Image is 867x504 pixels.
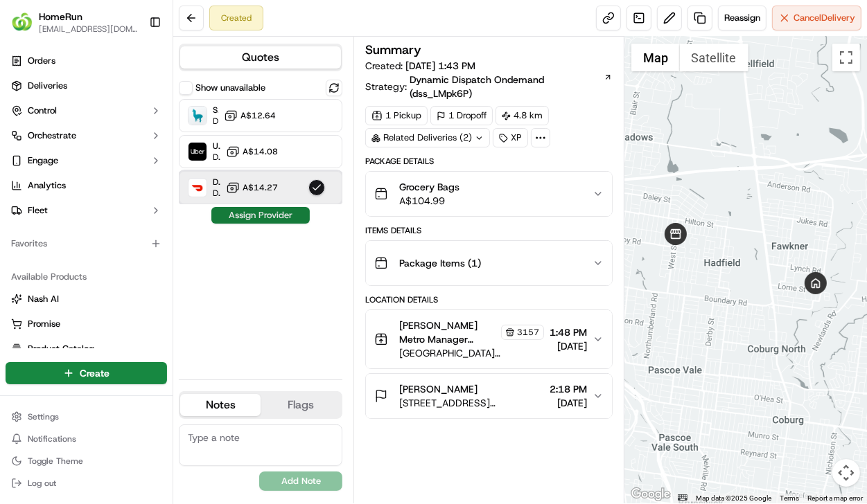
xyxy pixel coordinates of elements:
[6,338,167,360] button: Product Catalog
[399,396,543,410] span: [STREET_ADDRESS][PERSON_NAME]
[28,433,76,444] span: Notifications
[189,107,207,125] img: Sherpa
[98,234,168,245] a: Powered byPylon
[6,288,167,310] button: Nash AI
[628,485,674,503] img: Google
[696,494,771,502] span: Map data ©2025 Google
[628,485,674,503] a: Open this area in Google Maps (opens a new window)
[496,106,549,125] div: 4.8 km
[550,382,587,396] span: 2:18 PM
[832,459,860,487] button: Map camera controls
[39,24,138,35] button: [EMAIL_ADDRESS][DOMAIN_NAME]
[6,474,167,493] button: Log out
[366,374,611,418] button: [PERSON_NAME][STREET_ADDRESS][PERSON_NAME]2:18 PM[DATE]
[680,44,748,71] button: Show satellite imagery
[11,293,161,305] a: Nash AI
[430,106,493,125] div: 1 Dropoff
[832,44,860,71] button: Toggle fullscreen view
[365,106,428,125] div: 1 Pickup
[28,293,59,305] span: Nash AI
[28,478,56,489] span: Log out
[399,194,459,208] span: A$104.99
[213,188,220,199] span: Dropoff ETA 53 minutes
[405,60,475,72] span: [DATE] 1:43 PM
[189,143,207,161] img: Uber
[794,12,855,24] span: Cancel Delivery
[365,225,612,236] div: Items Details
[6,266,167,288] div: Available Products
[366,172,611,216] button: Grocery BagsA$104.99
[28,343,94,355] span: Product Catalog
[399,256,481,270] span: Package Items ( 1 )
[213,141,220,152] span: Uber
[243,182,278,193] span: A$14.27
[180,394,261,416] button: Notes
[6,6,143,39] button: HomeRunHomeRun[EMAIL_ADDRESS][DOMAIN_NAME]
[28,179,66,192] span: Analytics
[399,346,543,360] span: [GEOGRAPHIC_DATA][STREET_ADDRESS][PERSON_NAME][GEOGRAPHIC_DATA]
[399,180,459,194] span: Grocery Bags
[493,128,528,147] div: XP
[189,179,207,197] img: DoorDash
[365,59,475,73] span: Created:
[195,82,265,94] label: Show unavailable
[11,343,161,355] a: Product Catalog
[36,89,249,104] input: Got a question? Start typing here...
[39,10,82,24] span: HomeRun
[117,202,128,213] div: 💻
[6,199,167,222] button: Fleet
[366,241,611,285] button: Package Items (1)
[6,407,167,426] button: Settings
[399,382,478,396] span: [PERSON_NAME]
[213,177,220,188] span: DoorDash
[213,116,218,127] span: Dropoff ETA 1 hour
[517,327,539,338] span: 3157
[6,313,167,335] button: Promise
[14,202,25,213] div: 📗
[112,195,228,220] a: 💻API Documentation
[28,55,55,67] span: Orders
[213,105,218,116] span: Sherpa
[718,6,767,30] button: Reassign
[180,46,341,69] button: Quotes
[28,318,60,330] span: Promise
[11,318,161,330] a: Promise
[131,201,222,215] span: API Documentation
[365,73,612,100] div: Strategy:
[772,6,861,30] button: CancelDelivery
[243,146,278,157] span: A$14.08
[6,362,167,384] button: Create
[8,195,112,220] a: 📗Knowledge Base
[6,75,167,97] a: Deliveries
[6,429,167,449] button: Notifications
[14,132,39,157] img: 1736555255976-a54dd68f-1ca7-489b-9aae-adbdc363a1c4
[6,100,167,122] button: Control
[28,105,57,117] span: Control
[226,145,278,159] button: A$14.08
[28,201,106,215] span: Knowledge Base
[28,129,76,142] span: Orchestrate
[6,150,167,172] button: Engage
[366,310,611,368] button: [PERSON_NAME] Metro Manager Manager3157[GEOGRAPHIC_DATA][STREET_ADDRESS][PERSON_NAME][GEOGRAPHIC_...
[28,411,59,422] span: Settings
[365,294,612,305] div: Location Details
[236,136,252,153] button: Start new chat
[28,80,67,92] span: Deliveries
[6,451,167,471] button: Toggle Theme
[550,396,587,410] span: [DATE]
[211,207,310,224] button: Assign Provider
[631,44,680,71] button: Show street map
[240,110,276,121] span: A$12.64
[780,494,799,502] a: Terms (opens in new tab)
[365,156,612,167] div: Package Details
[80,366,110,380] span: Create
[6,50,167,72] a: Orders
[410,73,602,100] span: Dynamic Dispatch Ondemand (dss_LMpk6P)
[28,154,58,167] span: Engage
[410,73,612,100] a: Dynamic Dispatch Ondemand (dss_LMpk6P)
[550,339,587,353] span: [DATE]
[14,55,252,78] p: Welcome 👋
[724,12,760,24] span: Reassign
[28,456,83,467] span: Toggle Theme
